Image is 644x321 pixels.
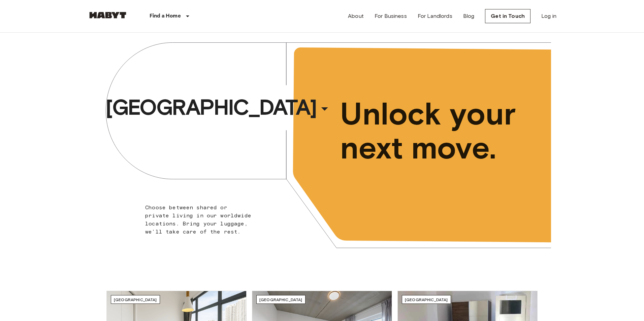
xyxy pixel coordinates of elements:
a: For Business [375,12,407,20]
span: [GEOGRAPHIC_DATA] [405,297,448,302]
span: [GEOGRAPHIC_DATA] [259,297,302,302]
button: [GEOGRAPHIC_DATA] [103,92,335,123]
span: Choose between shared or private living in our worldwide locations. Bring your luggage, we'll tak... [145,204,251,235]
a: Log in [541,12,556,20]
p: Find a Home [150,12,181,20]
img: Habyt [88,12,128,19]
span: [GEOGRAPHIC_DATA] [114,297,157,302]
a: Blog [463,12,475,20]
a: Get in Touch [485,9,530,23]
a: For Landlords [418,12,452,20]
a: About [348,12,364,20]
span: Unlock your next move. [340,97,523,165]
span: [GEOGRAPHIC_DATA] [105,94,316,121]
